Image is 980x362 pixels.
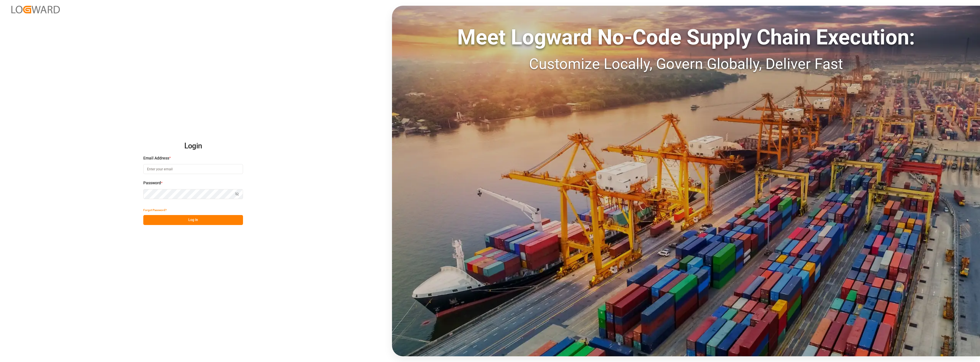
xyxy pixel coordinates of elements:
[143,137,243,155] h2: Login
[143,155,169,161] span: Email Address
[143,205,167,215] button: Forgot Password?
[392,21,980,53] div: Meet Logward No-Code Supply Chain Execution:
[143,180,161,186] span: Password
[143,164,243,174] input: Enter your email
[392,53,980,75] div: Customize Locally, Govern Globally, Deliver Fast
[11,6,60,13] img: Logward_new_orange.png
[143,215,243,225] button: Log In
